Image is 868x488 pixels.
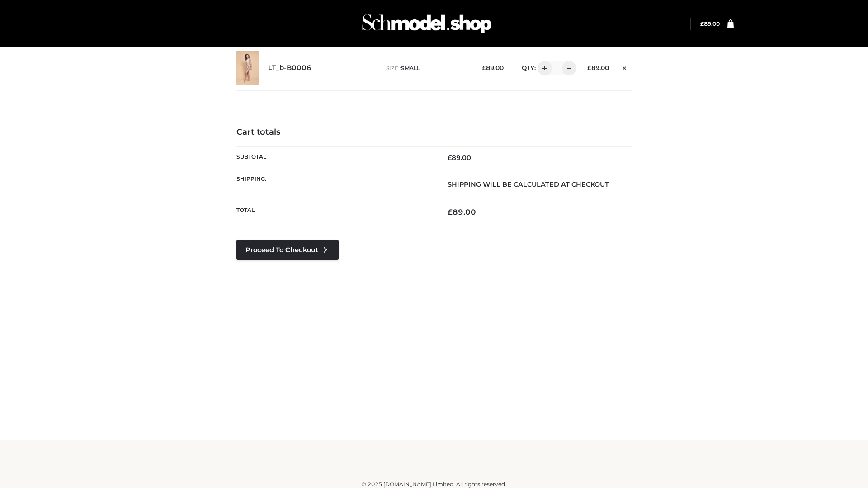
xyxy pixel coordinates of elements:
[448,207,476,216] bdi: 89.00
[401,65,420,71] span: SMALL
[236,127,632,137] h4: Cart totals
[587,64,591,71] span: £
[236,240,339,260] a: Proceed to Checkout
[700,20,704,27] span: £
[618,61,632,73] a: Remove this item
[482,64,504,71] bdi: 89.00
[448,180,609,188] strong: Shipping will be calculated at checkout
[513,61,573,75] div: QTY:
[236,169,434,200] th: Shipping:
[700,20,720,27] a: £89.00
[448,154,471,162] bdi: 89.00
[700,20,720,27] bdi: 89.00
[448,154,452,162] span: £
[448,207,453,216] span: £
[268,64,311,72] a: LT_b-B0006
[386,64,468,72] p: size :
[236,51,259,85] img: LT_b-B0006 - SMALL
[236,200,434,224] th: Total
[482,64,486,71] span: £
[236,146,434,169] th: Subtotal
[587,64,609,71] bdi: 89.00
[359,6,495,42] img: Schmodel Admin 964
